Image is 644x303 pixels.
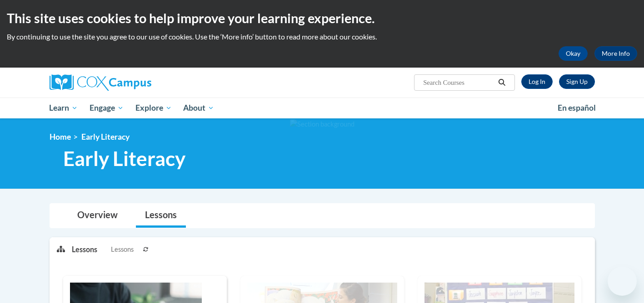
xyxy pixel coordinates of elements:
[81,132,130,142] span: Early Literacy
[608,267,637,296] iframe: Button to launch messaging window
[495,77,509,88] button: Search
[183,103,214,113] span: About
[49,103,78,113] span: Learn
[50,74,222,91] a: Cox Campus
[135,103,172,113] span: Explore
[44,98,84,118] a: Learn
[72,244,97,254] p: Lessons
[90,103,124,113] span: Engage
[136,204,186,228] a: Lessons
[63,147,185,171] span: Early Literacy
[84,98,130,118] a: Engage
[552,98,602,117] a: En español
[290,119,354,129] img: Section background
[50,74,151,91] img: Cox Campus
[36,98,609,118] div: Main menu
[111,244,134,254] span: Lessons
[7,32,637,42] p: By continuing to use the site you agree to our use of cookies. Use the ‘More info’ button to read...
[7,9,637,27] h2: This site uses cookies to help improve your learning experience.
[558,103,596,112] span: En español
[68,204,127,228] a: Overview
[559,46,588,61] button: Okay
[130,98,178,118] a: Explore
[559,74,595,89] a: Register
[594,46,637,61] a: More Info
[422,77,495,88] input: Search Courses
[50,132,71,142] a: Home
[177,98,220,118] a: About
[521,74,553,89] a: Log In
